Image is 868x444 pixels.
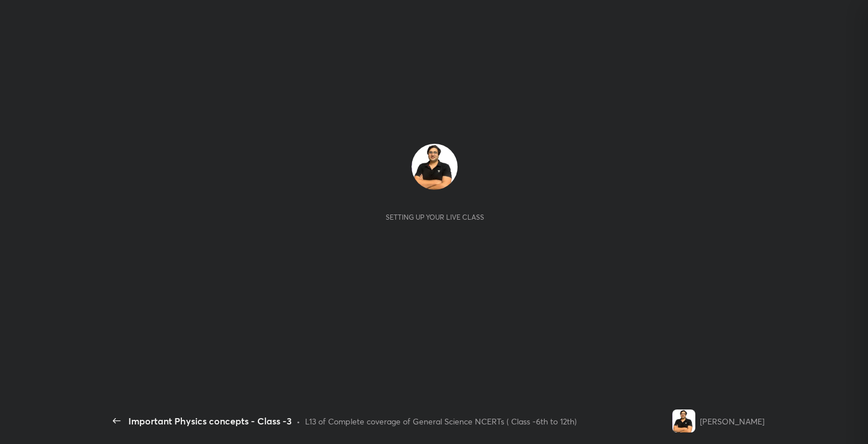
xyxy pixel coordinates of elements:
div: • [296,415,300,427]
div: Setting up your live class [386,213,484,221]
div: L13 of Complete coverage of General Science NCERTs ( Class -6th to 12th) [305,415,577,427]
img: 68828f2a410943e2a6c0e86478c47eba.jpg [672,409,695,432]
div: [PERSON_NAME] [700,415,764,427]
div: Important Physics concepts - Class -3 [128,414,292,428]
img: 68828f2a410943e2a6c0e86478c47eba.jpg [412,144,458,190]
